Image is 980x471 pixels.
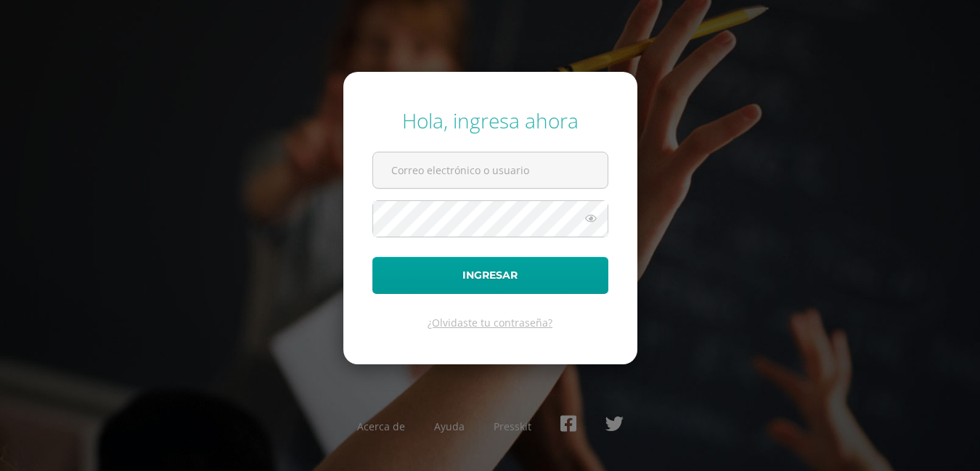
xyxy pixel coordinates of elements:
[428,316,552,329] a: ¿Olvidaste tu contraseña?
[434,419,465,433] a: Ayuda
[372,107,608,134] div: Hola, ingresa ahora
[357,419,405,433] a: Acerca de
[494,419,531,433] a: Presskit
[372,257,608,294] button: Ingresar
[373,152,608,188] input: Correo electrónico o usuario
